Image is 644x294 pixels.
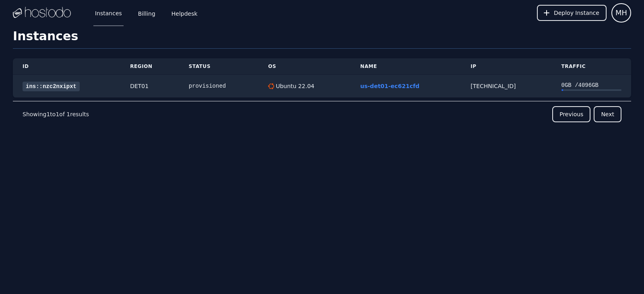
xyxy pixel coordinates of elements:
[552,58,631,75] th: Traffic
[13,29,631,49] h1: Instances
[56,111,59,117] span: 1
[179,58,258,75] th: Status
[23,82,80,91] a: ins::nzc2nxipxt
[554,9,599,17] span: Deploy Instance
[461,58,551,75] th: IP
[189,82,249,90] div: provisioned
[13,7,71,19] img: Logo
[46,111,50,117] span: 1
[561,81,621,89] div: 0 GB / 4096 GB
[268,83,274,89] img: Ubuntu 22.04
[258,58,351,75] th: OS
[351,58,461,75] th: Name
[594,106,621,122] button: Next
[23,110,89,118] p: Showing to of results
[120,58,179,75] th: Region
[537,5,607,21] button: Deploy Instance
[360,83,419,89] a: us-det01-ec621cfd
[66,111,70,117] span: 1
[274,82,314,90] div: Ubuntu 22.04
[130,82,169,90] div: DET01
[471,82,542,90] div: [TECHNICAL_ID]
[615,7,627,19] span: MH
[13,58,120,75] th: ID
[552,106,590,122] button: Previous
[611,3,631,23] button: User menu
[13,101,631,127] nav: Pagination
